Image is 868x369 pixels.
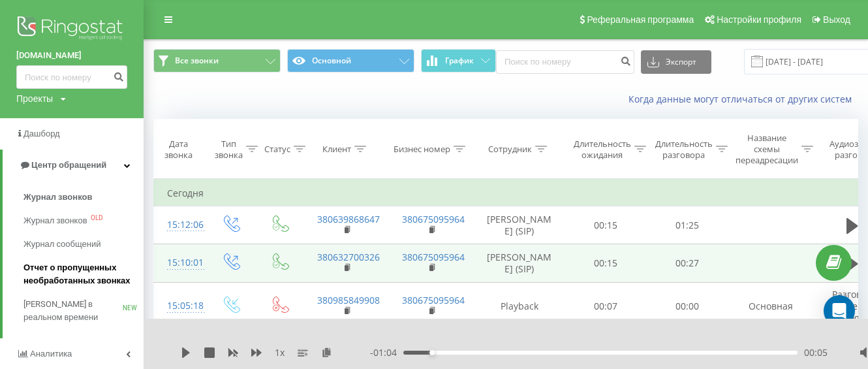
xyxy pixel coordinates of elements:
td: 00:07 [565,282,647,330]
div: Сотрудник [488,144,532,155]
div: Бизнес номер [394,144,450,155]
span: Дашборд [23,129,60,138]
span: - 01:04 [370,346,403,359]
span: [PERSON_NAME] в реальном времени [23,298,123,324]
span: Настройки профиля [717,14,801,25]
td: 00:15 [565,244,647,282]
span: Центр обращений [31,160,106,170]
div: 15:12:06 [167,212,193,238]
a: [DOMAIN_NAME] [16,49,127,62]
a: 380675095964 [402,213,465,225]
div: Длительность разговора [655,138,713,161]
span: Журнал звонков [23,191,92,204]
span: Журнал сообщений [23,238,101,251]
a: 380675095964 [402,294,465,306]
button: График [421,49,496,72]
div: Тип звонка [215,138,243,161]
div: Длительность ожидания [574,138,631,161]
a: Журнал звонков [23,185,144,209]
a: Когда данные могут отличаться от других систем [628,93,858,105]
span: Выход [823,14,850,25]
div: Open Intercom Messenger [824,295,855,327]
div: Проекты [16,92,53,105]
div: Accessibility label [429,350,435,355]
a: Журнал сообщений [23,233,144,256]
span: Отчет о пропущенных необработанных звонках [23,261,137,287]
td: [PERSON_NAME] (SIP) [474,244,565,282]
div: 15:10:01 [167,250,193,276]
td: Основная [728,282,813,330]
div: 15:05:18 [167,293,193,319]
span: Аналитика [30,349,72,359]
span: Журнал звонков [23,214,87,227]
button: Основной [287,49,414,72]
td: 00:00 [647,282,728,330]
a: 380675095964 [402,251,465,263]
button: Экспорт [641,50,711,74]
td: 00:15 [565,206,647,244]
a: 380985849908 [317,294,380,306]
input: Поиск по номеру [16,65,127,89]
span: Все звонки [175,56,219,66]
a: Центр обращений [3,150,144,181]
td: 00:27 [647,244,728,282]
td: [PERSON_NAME] (SIP) [474,206,565,244]
button: Все звонки [153,49,281,72]
div: Статус [264,144,290,155]
a: Отчет о пропущенных необработанных звонках [23,256,144,293]
div: Клиент [322,144,351,155]
span: График [445,56,474,65]
div: Название схемы переадресации [736,133,798,166]
a: [PERSON_NAME] в реальном времениNEW [23,293,144,329]
a: 380632700326 [317,251,380,263]
a: 380639868647 [317,213,380,225]
a: Журнал звонковOLD [23,209,144,233]
div: Дата звонка [154,138,202,161]
td: Playback [474,282,565,330]
img: Ringostat logo [16,13,127,46]
td: 01:25 [647,206,728,244]
span: 1 x [275,346,285,359]
span: 00:05 [804,346,828,359]
input: Поиск по номеру [496,50,634,74]
span: Реферальная программа [587,14,694,25]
